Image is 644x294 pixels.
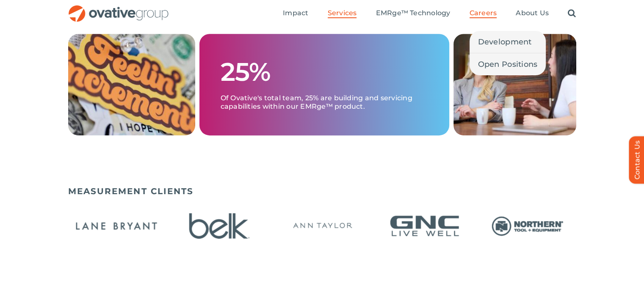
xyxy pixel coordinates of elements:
span: Careers [470,9,497,17]
a: Careers [470,9,497,18]
div: 14 / 22 [376,206,473,247]
a: OG_Full_horizontal_RGB [68,4,169,12]
div: 11 / 22 [68,206,165,247]
span: About Us [516,9,549,17]
span: EMRge™ Technology [376,9,450,17]
h5: MEASUREMENT CLIENTS [68,186,576,196]
a: Services [328,9,357,18]
div: 13 / 22 [274,206,371,247]
h1: 25% [221,58,271,85]
div: 12 / 22 [171,206,268,247]
span: Open Positions [478,58,538,70]
a: EMRge™ Technology [376,9,450,18]
span: Impact [283,9,308,17]
a: Development [470,31,546,53]
a: Search [568,9,576,18]
span: Services [328,9,357,17]
a: Impact [283,9,308,18]
span: Development [478,36,532,48]
div: 15 / 22 [479,206,576,247]
a: Open Positions [470,53,546,75]
a: About Us [516,9,549,18]
img: Measurement – Grid 2 [68,34,195,135]
p: Of Ovative's total team, 25% are building and servicing capabilities within our EMRge™ product. [221,85,428,111]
